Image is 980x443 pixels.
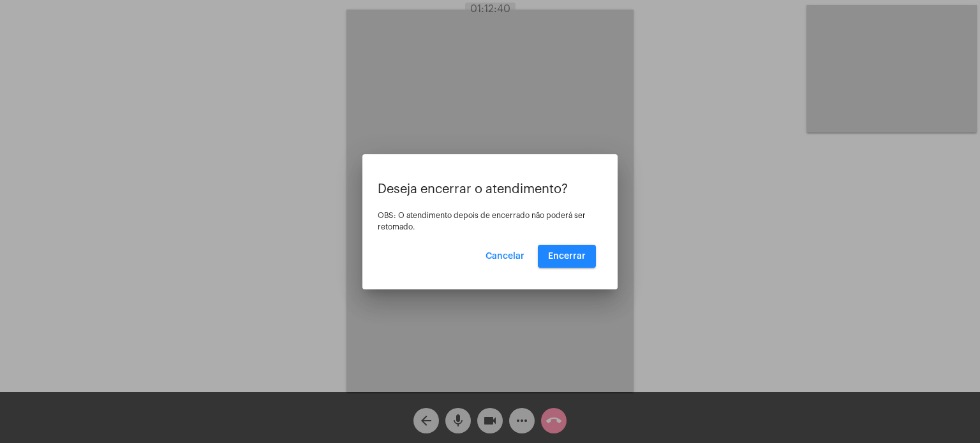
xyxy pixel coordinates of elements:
span: OBS: O atendimento depois de encerrado não poderá ser retomado. [378,212,586,231]
button: Encerrar [538,245,596,268]
span: Cancelar [486,252,524,261]
button: Cancelar [475,245,535,268]
span: Encerrar [548,252,586,261]
p: Deseja encerrar o atendimento? [378,182,602,196]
